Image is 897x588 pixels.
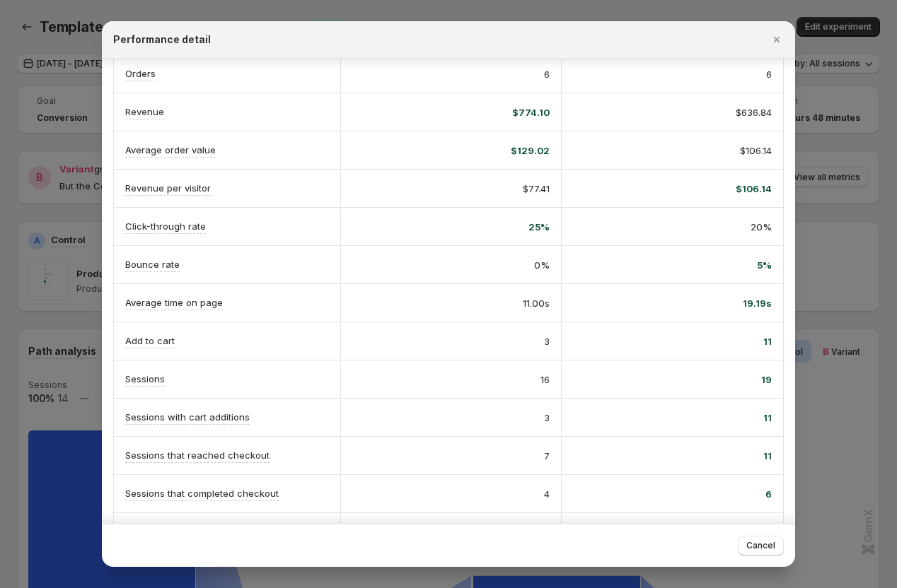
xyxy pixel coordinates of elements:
span: 3 [544,334,550,348]
span: 19.19s [743,296,772,310]
span: 25% [528,220,550,234]
button: Close [767,30,787,49]
span: $106.14 [736,182,772,196]
h2: Performance detail [113,33,211,47]
span: $129.02 [511,143,550,158]
span: $774.10 [512,105,550,119]
span: $636.84 [736,105,772,119]
span: 11 [763,449,772,463]
p: Revenue per visitor [125,181,211,195]
span: 11 [763,334,772,348]
p: Bounce rate [125,257,180,271]
span: Cancel [746,540,775,551]
p: Sessions [125,372,165,386]
p: Orders [125,66,156,81]
span: 3 [544,411,550,425]
span: 6 [766,67,772,81]
p: Revenue [125,105,164,119]
span: 0% [534,258,550,272]
span: 11 [763,411,772,425]
span: 11.00s [523,296,550,310]
span: 4 [544,487,550,501]
button: Cancel [738,536,784,555]
p: Sessions that reached checkout [125,448,270,462]
span: 16 [540,372,550,387]
p: Average time on page [125,295,223,310]
span: 6 [765,487,772,501]
span: 20% [751,220,772,234]
span: 19 [761,372,772,387]
span: $106.14 [740,143,772,158]
p: Add to cart [125,334,175,348]
span: 7 [544,449,550,463]
span: 5% [757,258,772,272]
p: Click-through rate [125,219,206,233]
span: 6 [544,67,550,81]
p: Sessions with cart additions [125,410,250,424]
p: Sessions that completed checkout [125,486,279,500]
p: Average order value [125,143,216,157]
span: $77.41 [523,182,550,196]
